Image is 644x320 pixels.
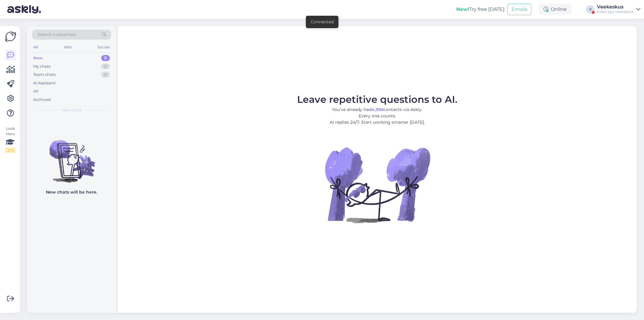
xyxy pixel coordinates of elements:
img: No chats [27,129,116,184]
a: VeekeskusKales Spa Veekeskus [597,5,640,14]
img: No Chat active [323,130,432,239]
div: V [586,5,594,14]
button: Emails [508,4,531,15]
div: AI Assistant [33,80,56,86]
p: New chats will be here. [46,189,97,195]
div: Team chats [33,72,56,78]
b: New! [456,6,469,12]
div: My chats [33,64,50,70]
div: All [33,88,38,94]
div: 0 [101,72,110,78]
div: Socials [96,43,111,51]
div: 0 [101,64,110,70]
div: Look Here [5,126,16,153]
div: All [32,43,39,51]
div: Connected [311,19,334,25]
div: Veekeskus [597,5,634,9]
p: You’ve already had contacts via Askly. Every one counts. AI replies 24/7. Start working smarter [... [297,106,457,126]
b: 4,995 [371,107,383,112]
div: Online [539,4,572,15]
div: Archived [33,97,51,103]
div: Try free [DATE]: [456,6,505,13]
div: 0 [101,55,110,61]
span: New chats [62,107,81,113]
span: Leave repetitive questions to AI. [297,93,457,105]
div: 2 / 3 [5,148,16,153]
img: Askly Logo [5,31,16,42]
div: New [33,55,43,61]
div: Web [62,43,73,51]
span: Search customers [37,31,76,38]
div: Kales Spa Veekeskus [597,9,634,14]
